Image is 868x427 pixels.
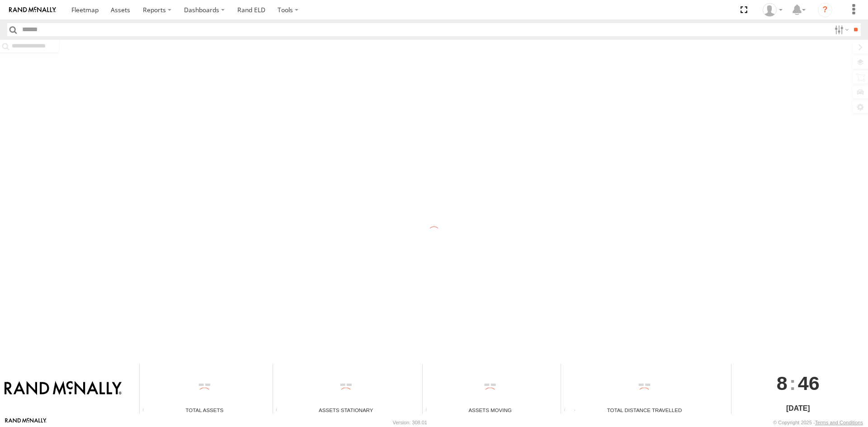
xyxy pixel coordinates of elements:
[140,407,153,414] div: Total number of Enabled Assets
[9,7,56,13] img: rand-logo.svg
[773,420,863,425] div: © Copyright 2025 -
[5,381,122,396] img: Rand McNally
[731,364,865,403] div: :
[798,364,820,403] span: 46
[815,420,863,425] a: Terms and Conditions
[561,406,727,414] div: Total Distance Travelled
[759,3,786,17] div: Todd Smith
[273,407,287,414] div: Total number of assets current stationary.
[140,406,269,414] div: Total Assets
[423,406,557,414] div: Assets Moving
[273,406,419,414] div: Assets Stationary
[777,364,788,403] span: 8
[561,407,575,414] div: Total distance travelled by all assets within specified date range and applied filters
[818,3,832,17] i: ?
[731,403,865,414] div: [DATE]
[5,418,47,427] a: Visit our Website
[831,23,850,36] label: Search Filter Options
[393,420,427,425] div: Version: 308.01
[423,407,436,414] div: Total number of assets current in transit.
